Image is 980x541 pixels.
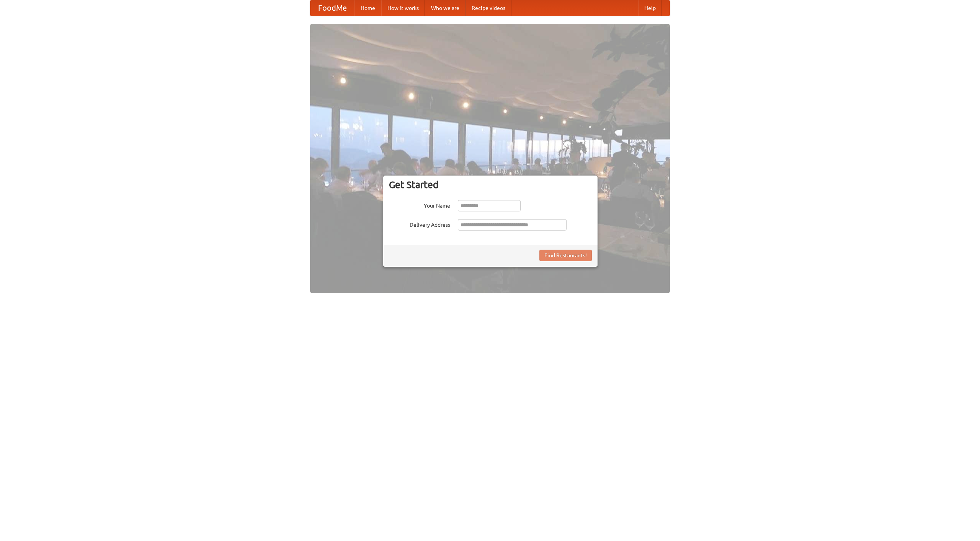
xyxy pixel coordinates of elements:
a: Help [638,0,662,16]
label: Delivery Address [389,219,450,229]
a: How it works [381,0,425,16]
label: Your Name [389,200,450,210]
button: Find Restaurants! [539,250,592,261]
a: Who we are [425,0,465,16]
h3: Get Started [389,179,592,190]
a: Home [354,0,381,16]
a: FoodMe [310,0,354,16]
a: Recipe videos [465,0,511,16]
